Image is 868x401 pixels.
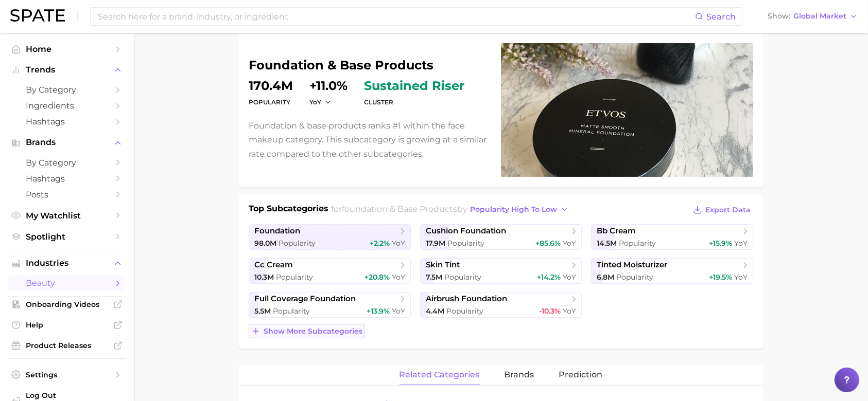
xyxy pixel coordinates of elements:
span: +20.8% [364,272,390,282]
a: foundation98.0m Popularity+2.2% YoY [249,224,411,250]
span: cushion foundation [426,226,506,236]
a: Hashtags [8,171,126,187]
span: Popularity [447,239,484,248]
span: Popularity [444,272,481,282]
span: Show [768,13,790,19]
span: Hashtags [26,174,108,184]
span: full coverage foundation [254,294,356,304]
img: SPATE [10,9,65,22]
span: foundation [254,226,300,236]
span: +19.5% [709,272,732,282]
span: Posts [26,190,108,199]
span: Popularity [616,272,653,282]
a: Home [8,41,126,57]
span: cc cream [254,260,293,270]
span: Log Out [26,391,121,400]
button: Brands [8,135,126,150]
dd: +11.0% [309,80,348,92]
a: airbrush foundation4.4m Popularity-10.3% YoY [420,292,582,318]
span: -10.3% [539,306,561,316]
button: Trends [8,62,126,78]
span: YoY [392,239,405,248]
a: Product Releases [8,338,126,353]
span: Brands [26,138,108,147]
span: 14.5m [597,239,617,248]
span: YoY [563,306,576,316]
span: related categories [400,370,480,379]
a: by Category [8,82,126,98]
span: Export Data [705,206,751,214]
button: ShowGlobal Market [765,10,860,23]
a: My Watchlist [8,208,126,224]
span: Prediction [559,370,603,379]
span: Hashtags [26,117,108,126]
h1: foundation & base products [249,59,489,71]
a: bb cream14.5m Popularity+15.9% YoY [591,224,753,250]
dd: 170.4m [249,80,293,92]
button: Show more subcategories [249,324,365,338]
span: +85.6% [535,239,561,248]
span: Popularity [276,272,313,282]
a: skin tint7.5m Popularity+14.2% YoY [420,258,582,284]
a: tinted moisturizer6.8m Popularity+19.5% YoY [591,258,753,284]
span: Ingredients [26,101,108,111]
span: 98.0m [254,239,276,248]
span: YoY [392,272,405,282]
span: Onboarding Videos [26,300,108,309]
a: Spotlight [8,229,126,245]
a: cc cream10.3m Popularity+20.8% YoY [249,258,411,284]
span: 17.9m [426,239,445,248]
span: Global Market [793,13,846,19]
a: Onboarding Videos [8,297,126,312]
span: +13.9% [367,306,390,316]
button: popularity high to low [468,203,571,216]
span: Popularity [279,239,316,248]
button: Industries [8,256,126,271]
span: sustained riser [364,80,464,92]
a: by Category [8,155,126,171]
span: YoY [392,306,405,316]
span: 6.8m [597,272,614,282]
h1: Top Subcategories [249,203,328,218]
a: Help [8,317,126,333]
input: Search here for a brand, industry, or ingredient [97,8,695,25]
span: Spotlight [26,232,108,242]
span: by Category [26,158,108,168]
span: Product Releases [26,341,108,350]
button: YoY [309,98,332,106]
span: for by [332,204,571,214]
span: +14.2% [537,272,561,282]
span: Trends [26,65,108,75]
a: beauty [8,275,126,291]
a: Hashtags [8,114,126,130]
span: YoY [563,272,576,282]
span: brands [505,370,534,379]
span: My Watchlist [26,211,108,221]
span: tinted moisturizer [597,260,667,270]
a: full coverage foundation5.5m Popularity+13.9% YoY [249,292,411,318]
span: YoY [734,272,748,282]
span: Search [706,12,736,22]
span: Popularity [273,306,310,316]
span: foundation & base products [342,204,458,214]
span: Popularity [619,239,656,248]
span: popularity high to low [471,205,558,214]
span: Settings [26,370,108,379]
span: YoY [309,98,321,106]
span: Popularity [446,306,483,316]
a: cushion foundation17.9m Popularity+85.6% YoY [420,224,582,250]
span: bb cream [597,226,636,236]
span: by Category [26,85,108,95]
span: beauty [26,278,108,288]
dt: Popularity [249,96,293,108]
span: YoY [563,239,576,248]
span: Industries [26,259,108,268]
a: Ingredients [8,98,126,114]
p: Foundation & base products ranks #1 within the face makeup category. This subcategory is growing ... [249,119,489,161]
span: airbrush foundation [426,294,507,304]
span: skin tint [426,260,460,270]
a: Posts [8,187,126,203]
span: 10.3m [254,272,274,282]
span: 4.4m [426,306,444,316]
span: +2.2% [370,239,390,248]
